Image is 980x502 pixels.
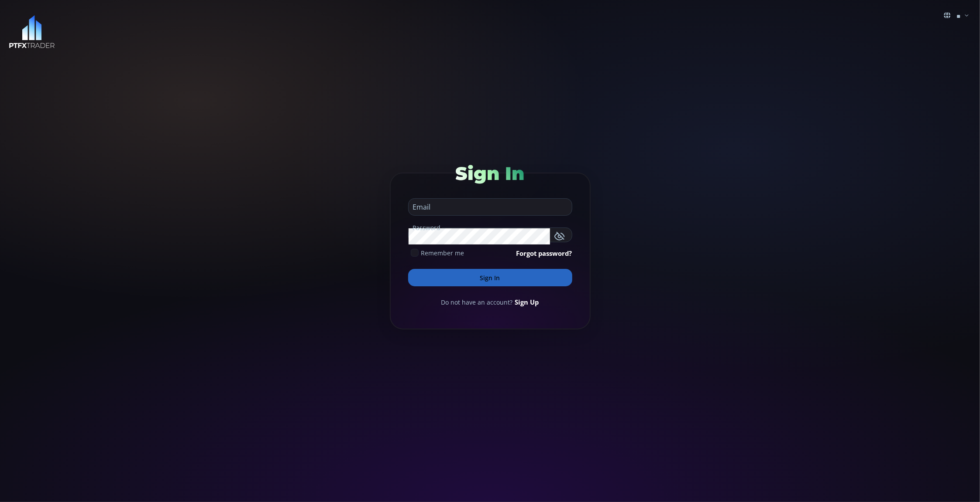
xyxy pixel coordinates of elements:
div: Do not have an account? [408,297,572,307]
a: Sign Up [515,297,539,307]
span: Sign In [456,162,525,185]
span: Remember me [421,248,464,258]
img: LOGO [9,15,55,49]
a: Forgot password? [516,248,572,258]
button: Sign In [408,269,572,286]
